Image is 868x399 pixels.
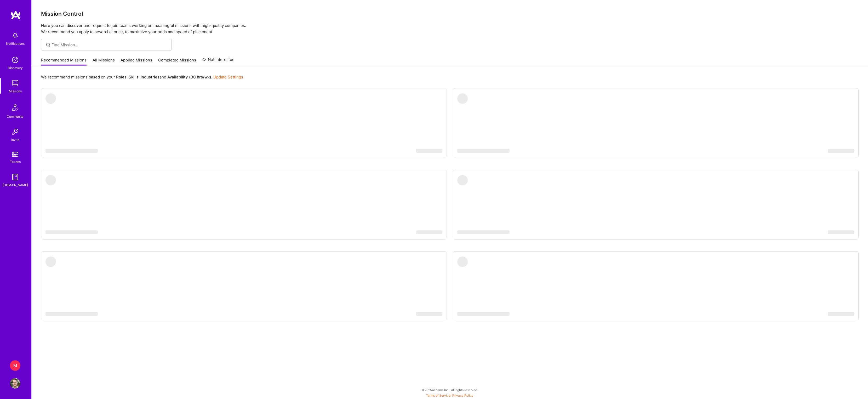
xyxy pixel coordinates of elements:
span: | [426,394,473,397]
div: Invite [11,137,19,142]
a: All Missions [93,57,115,66]
b: Roles [116,75,127,79]
a: Privacy Policy [452,394,473,397]
img: guide book [10,172,20,182]
img: tokens [12,152,18,157]
img: bell [10,30,20,41]
b: Availability (30 hrs/wk) [167,75,211,79]
input: Find Mission... [52,42,168,48]
img: teamwork [10,78,20,88]
a: User Avatar [9,378,22,389]
a: Terms of Service [426,394,450,397]
div: © 2025 ATeams Inc., All rights reserved. [31,383,868,396]
div: Tokens [10,159,21,164]
img: logo [10,10,21,20]
a: Applied Missions [121,57,152,66]
a: Recommended Missions [41,57,87,66]
img: Invite [10,127,20,137]
a: Completed Missions [158,57,196,66]
div: Notifications [6,41,25,46]
div: [DOMAIN_NAME] [3,182,28,188]
div: Missions [9,88,22,94]
b: Skills [129,75,139,79]
div: Community [7,114,24,119]
a: M [9,360,22,371]
i: icon SearchGrey [45,42,51,48]
h3: Mission Control [41,10,859,17]
a: Not Interested [202,56,235,66]
a: Update Settings [213,75,243,79]
img: Community [9,101,21,114]
p: Here you can discover and request to join teams working on meaningful missions with high-quality ... [41,22,859,35]
img: discovery [10,55,20,65]
p: We recommend missions based on your , , and . [41,74,243,80]
div: Discovery [8,65,23,71]
b: Industries [141,75,159,79]
div: M [10,360,20,371]
img: User Avatar [10,378,20,389]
